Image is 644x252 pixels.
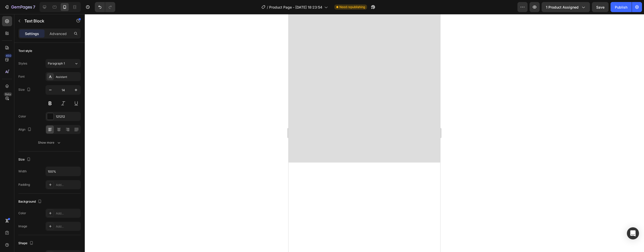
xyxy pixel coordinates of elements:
[46,59,81,68] button: Paragraph 1
[546,5,579,10] span: 1 product assigned
[542,2,590,12] button: 1 product assigned
[18,182,30,187] div: Padding
[339,5,365,9] span: Need republishing
[18,138,81,147] button: Show more
[56,183,79,187] div: Add...
[50,31,67,36] p: Advanced
[18,211,26,215] div: Color
[5,54,12,58] div: 450
[18,198,43,205] div: Background
[627,227,639,239] div: Open Intercom Messenger
[46,167,80,176] input: Auto
[48,61,65,66] span: Paragraph 1
[18,74,25,79] div: Font
[18,114,26,119] div: Color
[18,156,32,163] div: Size
[38,140,61,145] div: Show more
[24,18,67,24] p: Text Block
[18,224,27,229] div: Image
[592,2,609,12] button: Save
[18,49,32,53] div: Text style
[33,4,35,10] p: 7
[18,126,32,133] div: Align
[18,86,32,93] div: Size
[596,5,605,9] span: Save
[2,2,37,12] button: 7
[18,61,27,66] div: Styles
[95,2,115,12] div: Undo/Redo
[611,2,632,12] button: Publish
[269,5,322,10] span: Product Page - [DATE] 18:23:54
[56,75,79,79] div: Assistant
[25,31,39,36] p: Settings
[267,5,268,10] span: /
[56,211,79,216] div: Add...
[615,5,627,10] div: Publish
[56,114,79,119] div: 121212
[4,92,12,96] div: Beta
[56,224,79,229] div: Add...
[18,240,34,247] div: Shape
[18,169,27,174] div: Width
[289,14,440,252] iframe: Design area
